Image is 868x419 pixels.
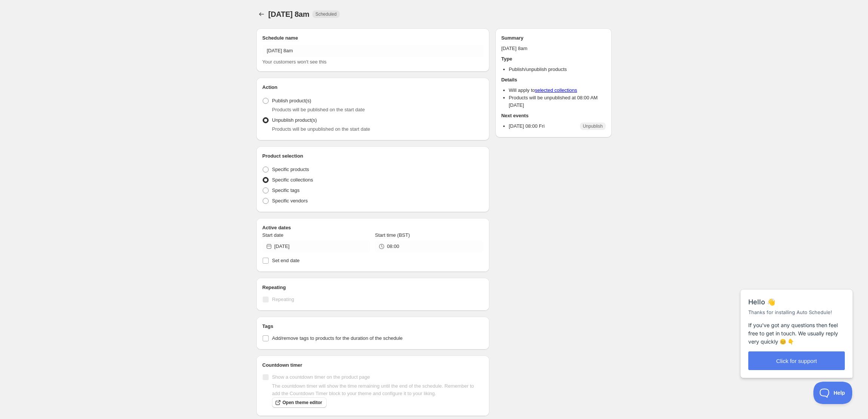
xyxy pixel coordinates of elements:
li: Will apply to [509,87,606,94]
span: Start time (BST) [375,232,410,238]
p: The countdown timer will show the time remaining until the end of the schedule. Remember to add t... [272,382,483,397]
span: Specific products [272,167,309,172]
span: Set end date [272,258,300,263]
h2: Details [501,76,606,84]
span: Publish product(s) [272,98,311,103]
h2: Repeating [262,284,483,291]
span: [DATE] 8am [268,10,309,18]
h2: Countdown timer [262,361,483,369]
span: Open theme editor [282,400,322,406]
p: [DATE] 8am [501,45,606,52]
span: Unpublish [583,123,603,129]
h2: Product selection [262,152,483,160]
h2: Tags [262,323,483,330]
h2: Action [262,84,483,91]
a: selected collections [535,87,577,93]
span: Specific collections [272,177,313,183]
li: Publish/unpublish products [509,66,606,73]
h2: Active dates [262,224,483,232]
span: Products will be published on the start date [272,107,365,112]
li: Products will be unpublished at 08:00 AM [DATE] [509,94,606,109]
iframe: Help Scout Beacon - Messages and Notifications [737,271,857,382]
span: Repeating [272,297,294,302]
span: Products will be unpublished on the start date [272,126,370,132]
iframe: Help Scout Beacon - Open [813,382,853,404]
span: Show a countdown timer on the product page [272,374,370,380]
span: Add/remove tags to products for the duration of the schedule [272,335,403,341]
a: Open theme editor [272,397,327,408]
span: Unpublish product(s) [272,117,317,123]
h2: Summary [501,34,606,42]
p: [DATE] 08:00 Fri [509,122,545,130]
span: Specific tags [272,187,300,193]
button: Schedules [256,9,267,19]
h2: Schedule name [262,34,483,42]
h2: Type [501,55,606,63]
span: Scheduled [315,11,337,17]
span: Your customers won't see this [262,59,327,65]
span: Start date [262,232,283,238]
span: Specific vendors [272,198,308,204]
h2: Next events [501,112,606,120]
